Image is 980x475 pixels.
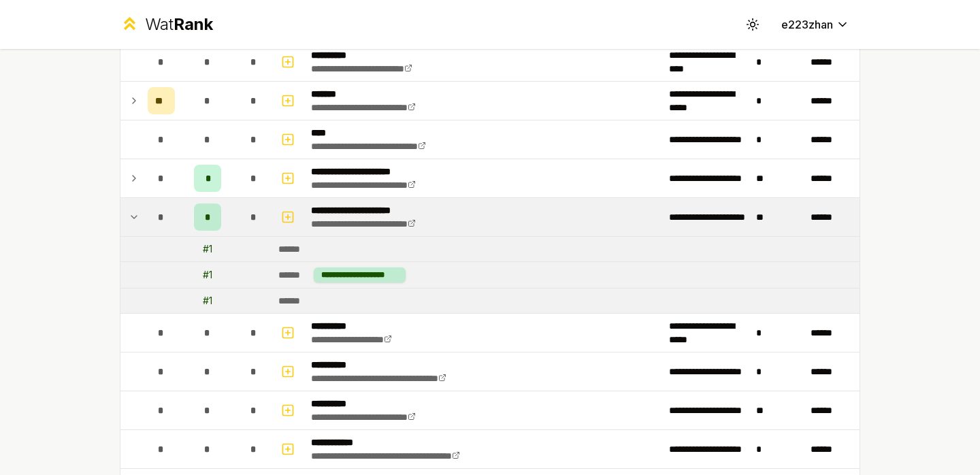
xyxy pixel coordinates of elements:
[174,14,213,34] span: Rank
[203,242,212,256] div: # 1
[120,14,213,35] a: WatRank
[203,268,212,282] div: # 1
[781,16,833,33] span: e223zhan
[770,12,860,37] button: e223zhan
[145,14,213,35] div: Wat
[203,294,212,308] div: # 1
